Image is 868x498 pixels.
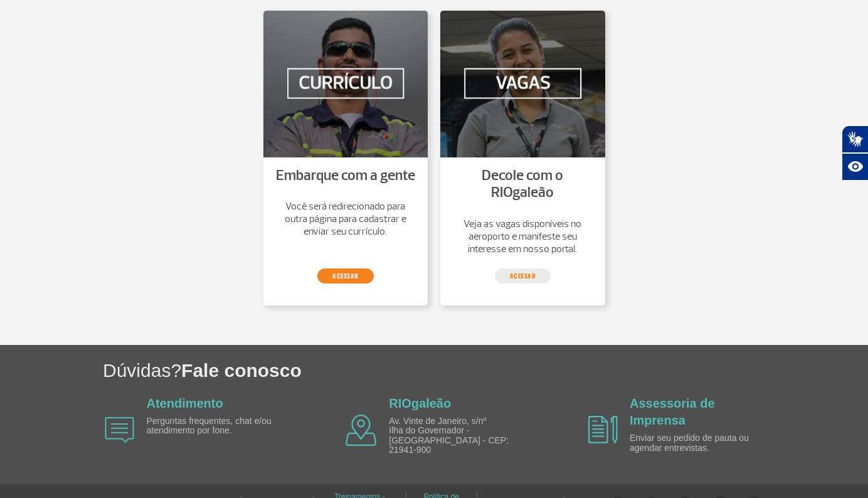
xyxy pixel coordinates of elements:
[453,218,593,255] a: Veja as vagas disponíveis no aeroporto e manifeste seu interesse em nosso portal.
[482,166,563,202] a: Decole com o RIOgaleão
[147,396,223,410] a: Atendimento
[842,125,868,153] button: Abrir tradutor de língua de sinais.
[181,360,302,381] span: Fale conosco
[389,416,533,455] p: Av. Vinte de Janeiro, s/nº Ilha do Governador - [GEOGRAPHIC_DATA] - CEP: 21941-900
[630,433,774,453] p: Enviar seu pedido de pauta ou agendar entrevistas.
[842,125,868,181] div: Plugin de acessibilidade da Hand Talk.
[842,153,868,181] button: Abrir recursos assistivos.
[630,396,715,427] a: Assessoria de Imprensa
[276,200,416,238] a: Você será redirecionado para outra página para cadastrar e enviar seu currículo.
[103,358,868,383] h1: Dúvidas?
[317,268,374,283] a: Acessar
[276,166,415,184] a: Embarque com a gente
[389,396,451,410] a: RIOgaleão
[346,415,377,446] img: airplane icon
[495,268,551,283] a: Acessar
[147,416,291,436] p: Perguntas frequentes, chat e/ou atendimento por fone.
[588,416,618,444] img: airplane icon
[105,417,134,443] img: airplane icon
